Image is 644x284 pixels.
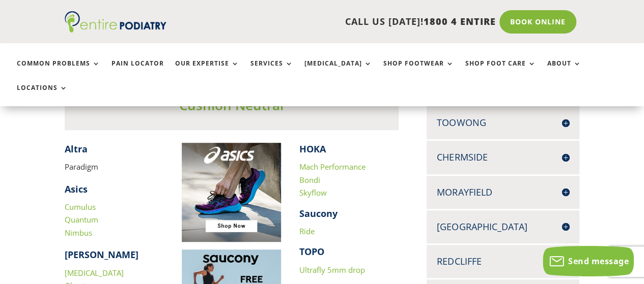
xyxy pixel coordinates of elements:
a: Pain Locator [111,60,164,82]
p: Paradigm [65,161,164,174]
a: Nimbus [65,228,92,238]
a: Common Problems [17,60,100,82]
strong: Saucony [299,207,338,219]
a: Book Online [499,10,576,34]
strong: Altra [65,143,88,155]
a: Our Expertise [175,60,239,82]
img: logo (1) [65,11,166,33]
span: 1800 4 ENTIRE [424,15,496,27]
h4: Morayfield [437,186,569,199]
h4: [GEOGRAPHIC_DATA] [437,220,569,233]
a: Shop Footwear [383,60,454,82]
a: Entire Podiatry [65,24,166,35]
a: Mach Performance [299,162,366,172]
a: Shop Foot Care [465,60,536,82]
h4: Redcliffe [437,255,569,268]
a: Skyflow [299,187,327,198]
button: Send message [543,246,634,276]
p: CALL US [DATE]! [180,15,496,28]
a: Cumulus [65,202,96,212]
h3: Cushion Neutral [65,96,399,119]
a: Services [250,60,293,82]
h4: Chermside [437,151,569,164]
a: [MEDICAL_DATA] [304,60,372,82]
strong: HOKA [299,143,326,155]
a: Locations [17,84,68,106]
a: Ultrafly 5mm drop [299,265,365,275]
strong: [PERSON_NAME] [65,248,138,261]
h4: Toowong [437,116,569,129]
a: [MEDICAL_DATA] [65,268,124,278]
a: Quantum [65,214,98,225]
h4: ​ [65,143,164,161]
a: Bondi [299,175,320,185]
strong: Asics [65,183,88,195]
span: Send message [568,256,629,267]
strong: TOPO [299,245,324,258]
a: Ride [299,226,315,236]
a: About [547,60,581,82]
img: Image to click to buy ASIC shoes online [182,143,281,242]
